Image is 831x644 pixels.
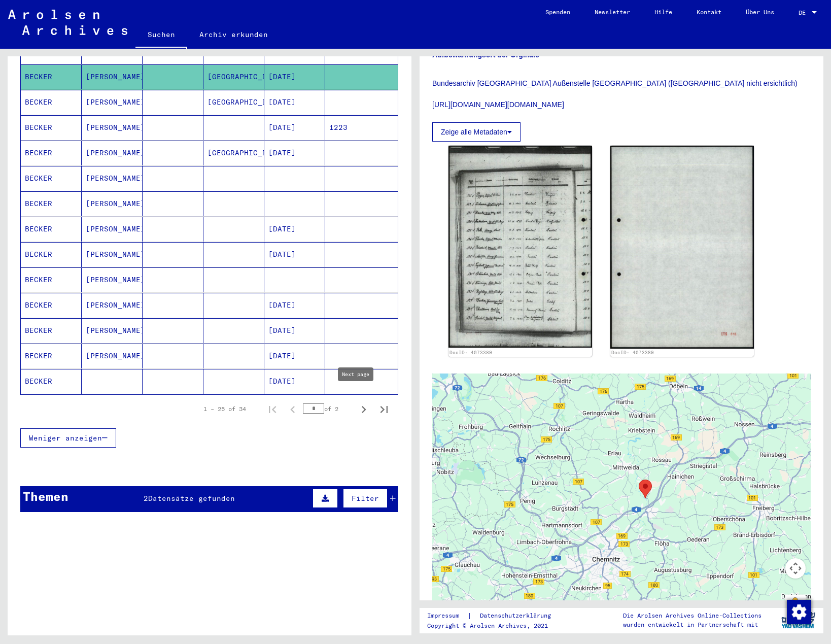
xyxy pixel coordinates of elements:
mat-cell: [DATE] [264,344,325,368]
a: DocID: 4073389 [449,350,492,355]
mat-cell: [PERSON_NAME] [82,166,143,191]
mat-cell: [DATE] [264,293,325,318]
span: Filter [352,494,379,503]
mat-cell: [DATE] [264,115,325,140]
mat-cell: BECKER [21,191,82,216]
mat-cell: [DATE] [264,90,325,115]
mat-cell: BECKER [21,293,82,318]
mat-cell: [DATE] [264,242,325,267]
mat-cell: BECKER [21,267,82,292]
mat-cell: BECKER [21,115,82,140]
a: DocID: 4073389 [611,350,654,355]
div: 1 – 25 of 34 [203,404,246,414]
img: Arolsen_neg.svg [8,10,127,35]
a: Impressum [427,611,467,621]
mat-cell: [DATE] [264,369,325,394]
mat-cell: [PERSON_NAME] [82,64,143,89]
button: Zeige alle Metadaten [432,122,521,142]
button: Last page [374,399,394,419]
span: Datensätze gefunden [148,494,235,503]
p: wurden entwickelt in Partnerschaft mit [623,620,761,629]
mat-cell: BECKER [21,90,82,115]
mat-cell: [PERSON_NAME] [82,267,143,292]
a: Suchen [135,22,187,49]
mat-cell: BECKER [21,369,82,394]
div: Zustimmung ändern [786,599,811,624]
p: Copyright © Arolsen Archives, 2021 [427,621,563,630]
a: Archiv erkunden [187,22,280,47]
div: Sachsenburg Concentration Camp [635,476,656,502]
button: Weniger anzeigen [20,428,116,448]
button: Filter [343,489,388,508]
div: Themen [23,487,68,505]
mat-cell: [PERSON_NAME] [82,141,143,165]
img: 001.jpg [448,146,592,348]
mat-cell: [DATE] [264,217,325,242]
img: yv_logo.png [779,607,817,633]
mat-cell: [PERSON_NAME] [82,90,143,115]
span: Weniger anzeigen [29,433,102,443]
mat-cell: [PERSON_NAME] [82,293,143,318]
mat-cell: BECKER [21,242,82,267]
span: 2 [144,494,148,503]
button: Next page [354,399,374,419]
mat-cell: BECKER [21,217,82,242]
mat-cell: [PERSON_NAME] [82,242,143,267]
mat-cell: 1223 [325,115,398,140]
mat-cell: BECKER [21,318,82,343]
mat-cell: [PERSON_NAME] [82,115,143,140]
button: First page [262,399,283,419]
mat-cell: [GEOGRAPHIC_DATA] [203,64,264,89]
p: Die Arolsen Archives Online-Collections [623,611,761,620]
mat-cell: [PERSON_NAME] [82,318,143,343]
mat-cell: [PERSON_NAME] [82,344,143,368]
span: DE [799,9,810,16]
mat-cell: [PERSON_NAME] [82,217,143,242]
img: Zustimmung ändern [787,600,811,624]
mat-cell: [PERSON_NAME] [82,191,143,216]
mat-cell: BECKER [21,141,82,165]
button: Map camera controls [785,558,806,579]
button: Previous page [283,399,303,419]
img: 002.jpg [610,146,754,348]
mat-cell: [GEOGRAPHIC_DATA] [203,141,264,165]
p: Bundesarchiv [GEOGRAPHIC_DATA] Außenstelle [GEOGRAPHIC_DATA] ([GEOGRAPHIC_DATA] nicht ersichtlich... [432,67,811,110]
mat-cell: BECKER [21,64,82,89]
mat-cell: [DATE] [264,64,325,89]
a: Datenschutzerklärung [472,611,563,621]
div: of 2 [303,404,354,414]
mat-cell: [GEOGRAPHIC_DATA] [203,90,264,115]
mat-cell: [DATE] [264,318,325,343]
mat-cell: BECKER [21,344,82,368]
mat-cell: BECKER [21,166,82,191]
div: | [427,611,563,621]
mat-cell: [DATE] [264,141,325,165]
button: Drag Pegman onto the map to open Street View [785,595,806,615]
